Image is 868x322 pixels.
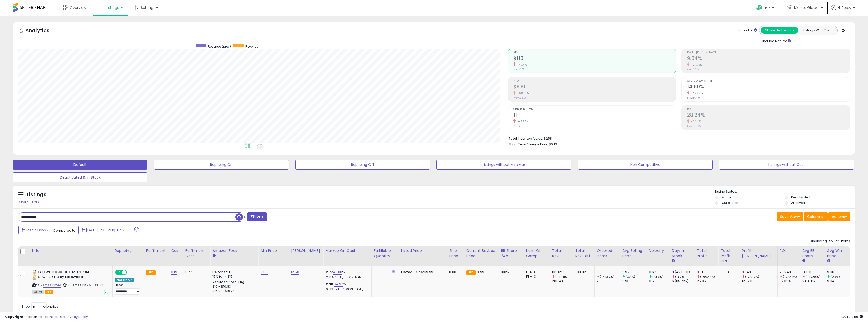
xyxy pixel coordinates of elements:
small: -47.62% [516,120,529,123]
button: Default [13,160,147,170]
div: Cost [171,248,181,253]
div: Days In Stock [672,248,693,259]
a: 46.08 [333,270,342,275]
div: 9.04% [742,270,777,274]
span: ROI [687,108,850,111]
b: Listed Price: [401,270,424,274]
div: Total Rev. [552,248,571,259]
div: 5.77 [185,270,206,274]
div: 3.67 [649,270,670,274]
span: Hi Resty [838,5,851,10]
small: Avg BB Share. [802,259,805,263]
div: 3 (42.86%) [672,270,695,274]
small: (0.4%) [626,275,635,279]
th: The percentage added to the cost of goods (COGS) that forms the calculator for Min & Max prices. [323,246,372,266]
small: -47.41% [516,63,527,67]
div: ROI [780,248,798,253]
div: 15% for > $15 [212,274,254,279]
div: 37.39% [780,279,800,283]
div: 9.93 [622,279,647,283]
i: Get Help [756,5,763,11]
div: Total Profit Diff. [721,248,737,264]
div: 25.05 [697,279,718,283]
a: 12.50 [291,270,299,275]
a: B0199ASZH6 [43,283,61,288]
div: Fulfillable Quantity [374,248,397,259]
div: Fulfillment [146,248,167,253]
div: Profit [PERSON_NAME] [742,248,775,259]
span: 9.99 [477,270,484,274]
span: Overview [70,5,86,10]
div: Clear All Filters [18,200,40,204]
div: 9.94 [827,279,850,283]
button: Filters [247,212,267,221]
div: Num of Comp. [526,248,548,259]
small: (-40.65%) [806,275,820,279]
div: 11 [597,270,620,274]
small: (-60.44%) [700,275,715,279]
span: Help [764,6,771,10]
a: 74.92 [334,281,343,287]
span: $0.13 [549,142,557,147]
small: (-50%) [675,275,686,279]
span: | SKU: B0199ASZH6-VEN-K2 [62,283,103,287]
small: -24.79% [689,63,702,67]
label: Active [722,195,731,199]
small: Amazon Fees. [212,253,215,258]
small: (-47.62%) [600,275,614,279]
span: Revenue (prev) [208,44,231,49]
strong: Copyright [5,314,24,319]
div: FBA: 4 [526,270,546,274]
small: FBA [146,270,156,275]
span: Compared to: [53,228,76,233]
button: Deactivated & In Stock [13,172,147,182]
span: Revenue [513,51,676,54]
span: 2025-08-12 20:56 GMT [841,314,863,319]
div: Displaying 1 to 1 of 1 items [810,239,850,244]
span: Show: entries [22,304,58,309]
div: 3.5 [649,279,670,283]
span: Profit [PERSON_NAME] [687,51,850,54]
a: Hi Resty [831,5,855,16]
div: 9.91 [697,270,718,274]
div: 8% for <= $15 [212,270,254,274]
h2: $9.91 [513,84,676,91]
label: Archived [791,201,805,205]
button: Actions [828,212,850,221]
small: (-47.41%) [555,275,568,279]
button: Listings With Cost [798,27,836,34]
p: Listing States: [715,189,855,194]
span: Revenue [245,44,258,49]
img: 31TBhRBAhCL._SL40_.jpg [32,270,36,280]
b: Short Term Storage Fees: [509,142,548,146]
button: Save View [777,212,803,221]
small: FBA [466,270,476,275]
a: 11.50 [261,270,268,275]
div: Velocity [649,248,668,253]
small: Prev: $25.05 [513,96,527,99]
div: 14.5% [802,270,825,274]
h5: Listings [27,191,46,198]
div: Total Rev. Diff. [575,248,592,259]
a: Help [752,1,779,16]
span: [DATE]-29 - Aug-04 [86,228,122,233]
button: [DATE]-29 - Aug-04 [78,226,128,234]
h2: 14.50% [687,84,850,91]
div: $15.01 - $16.24 [212,289,254,293]
small: -60.44% [516,91,529,95]
small: Prev: 21 [513,125,521,128]
b: Reduced Prof. Rng. [212,280,246,284]
div: % [325,282,367,291]
div: Avg BB Share [802,248,823,259]
div: $9.99 [401,270,443,274]
div: -15.14 [721,270,735,274]
button: Repricing On [154,160,289,170]
div: 208.44 [552,279,573,283]
small: Prev: 37.39% [687,125,701,128]
div: Total Profit [697,248,716,259]
div: 21 [597,279,620,283]
p: 12.78% Profit [PERSON_NAME] [325,276,367,279]
p: 19.12% Profit [PERSON_NAME] [325,288,367,291]
div: 24.43% [802,279,825,283]
b: LAKEWOOD JUICE LEMON PURE ORG, 12.5 FO by Lakewood [38,270,99,280]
